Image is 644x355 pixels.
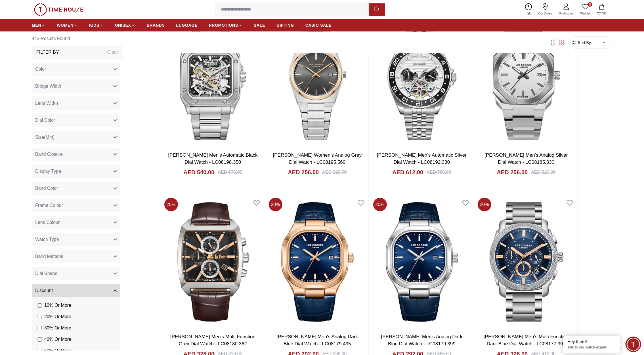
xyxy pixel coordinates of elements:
[147,20,165,30] a: BRANDS
[37,348,42,353] input: 50% Or More
[44,347,71,354] span: 50 % Or More
[593,3,610,16] button: My Bag
[577,40,592,45] span: Sort By:
[626,337,641,352] div: Chat Widget
[288,168,319,176] h4: AED 256.00
[44,313,71,320] span: 20 % Or More
[567,339,616,345] div: Hey there!
[209,22,238,28] span: PROMOTIONS
[44,336,71,343] span: 40 % Or More
[32,22,41,28] span: MEN
[168,152,257,165] a: [PERSON_NAME] Men's Automatic Black Dial Watch - LC08198.350
[588,2,592,7] span: 0
[37,303,42,308] input: 10% Or More
[32,79,120,93] button: Bridge Width
[176,20,198,30] a: LUGGAGE
[531,169,555,176] div: AED 320.00
[484,152,568,165] a: [PERSON_NAME] Men's Analog Silver Dial Watch - LC08185.330
[32,62,120,76] button: Color
[44,325,71,331] span: 30 % Or More
[475,196,577,329] img: Lee Cooper Men's Multi Function Dark Blue Dial Watch - LC08177.390
[373,198,387,211] span: 20 %
[371,14,473,147] img: Lee Cooper Men's Automatic Silver Dial Watch - LC08192.330
[32,199,120,212] button: Frame Colour
[37,326,42,330] input: 30% Or More
[35,100,58,107] span: Lens Width
[209,20,242,30] a: PROMOTIONS
[267,14,368,147] img: Lee Cooper Women's Analog Grey Dial Watch - LC08195.560
[35,219,60,226] span: Lens Colour
[567,345,616,350] p: Talk to our watch expert!
[392,168,423,176] h4: AED 612.00
[484,334,569,347] a: [PERSON_NAME] Men's Multi Function Dark Blue Dial Watch - LC08177.390
[273,152,362,165] a: [PERSON_NAME] Women's Analog Grey Dial Watch - LC08195.560
[522,2,535,17] a: Help
[475,14,577,147] img: Lee Cooper Men's Analog Silver Dial Watch - LC08185.330
[32,267,120,280] button: Dial Shape
[478,198,491,211] span: 20 %
[164,198,178,211] span: 20 %
[497,168,528,176] h4: AED 256.00
[32,20,45,30] a: MEN
[36,49,59,56] h3: Filter By
[89,20,104,30] a: KIDS
[276,20,294,30] a: GIFTING
[183,168,214,176] h4: AED 540.00
[427,169,451,176] div: AED 765.00
[523,11,534,16] span: Help
[32,284,120,297] button: Discount
[32,233,120,246] button: Watch Type
[162,14,264,147] img: Lee Cooper Men's Automatic Black Dial Watch - LC08198.350
[35,117,55,124] span: Dial Color
[267,196,368,329] img: Lee Cooper Men's Analog Dark Blue Dial Watch - LC08179.495
[276,22,294,28] span: GIFTING
[218,169,242,176] div: AED 675.00
[32,165,120,178] button: Display Type
[89,22,99,28] span: KIDS
[44,302,71,309] span: 10 % Or More
[377,152,467,165] a: [PERSON_NAME] Men's Automatic Silver Dial Watch - LC08192.330
[32,148,120,161] button: Band Closure
[381,334,463,347] a: [PERSON_NAME] Men's Analog Dark Blue Dial Watch - LC08179.399
[269,198,282,211] span: 20 %
[557,11,576,16] span: My Account
[57,20,78,30] a: WOMEN
[35,236,59,243] span: Watch Type
[254,22,265,28] span: SALE
[305,20,332,30] a: CASIO SALE
[57,22,74,28] span: WOMEN
[147,22,165,28] span: BRANDS
[170,334,255,347] a: [PERSON_NAME] Men's Multi Function Grey Dial Watch - LC08180.362
[176,22,198,28] span: LUGGAGE
[115,22,131,28] span: UNISEX
[35,185,58,192] span: Band Color
[32,32,123,45] h6: 442 Results Found
[32,96,120,110] button: Lens Width
[162,196,264,329] a: Lee Cooper Men's Multi Function Grey Dial Watch - LC08180.362
[32,182,120,195] button: Band Color
[571,40,592,45] button: Sort By:
[577,2,593,17] a: 0Wishlist
[35,270,57,277] span: Dial Shape
[254,20,265,30] a: SALE
[32,216,120,229] button: Lens Colour
[578,11,592,16] span: Wishlist
[536,11,554,16] span: Our Stores
[371,196,473,329] img: Lee Cooper Men's Analog Dark Blue Dial Watch - LC08179.399
[34,3,83,16] img: ...
[595,11,609,15] span: My Bag
[35,202,63,209] span: Frame Colour
[277,334,358,347] a: [PERSON_NAME] Men's Analog Dark Blue Dial Watch - LC08179.495
[305,22,332,28] span: CASIO SALE
[37,337,42,342] input: 40% Or More
[35,151,63,158] span: Band Closure
[35,168,61,175] span: Display Type
[32,114,120,127] button: Dial Color
[35,287,53,294] span: Discount
[107,49,118,56] div: Clear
